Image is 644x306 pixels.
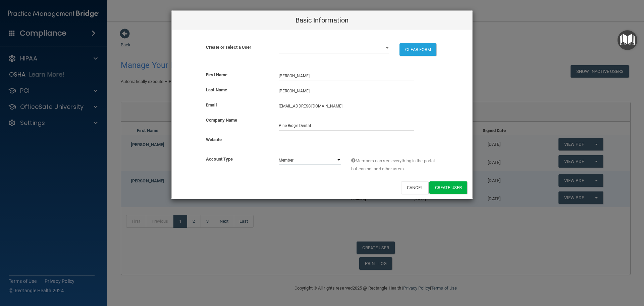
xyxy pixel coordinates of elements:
span: Members can see everything in the portal but can not add other users. [351,157,438,173]
b: First Name [206,72,227,77]
button: Create User [429,181,467,194]
b: Create or select a User [206,45,251,50]
button: Cancel [401,181,428,194]
b: Website [206,137,222,142]
iframe: Drift Widget Chat Controller [528,258,636,285]
b: Account Type [206,157,233,162]
b: Company Name [206,118,237,123]
button: CLEAR FORM [399,43,436,56]
button: Open Resource Center [618,30,637,50]
b: Last Name [206,87,227,92]
b: Email [206,102,217,107]
div: Basic Information [172,11,472,30]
